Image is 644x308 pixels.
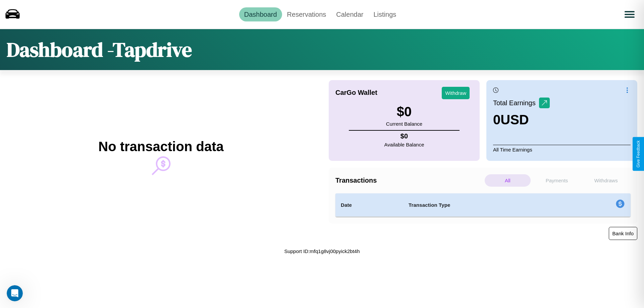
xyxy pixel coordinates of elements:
[368,7,401,21] a: Listings
[493,145,631,154] p: All Time Earnings
[341,201,398,209] h4: Date
[7,285,23,301] iframe: Intercom live chat
[620,5,639,24] button: Open menu
[7,36,192,63] h1: Dashboard - Tapdrive
[493,97,539,109] p: Total Earnings
[534,174,580,187] p: Payments
[442,87,470,99] button: Withdraw
[98,139,223,154] h2: No transaction data
[485,174,531,187] p: All
[284,247,360,256] p: Support ID: mfq1g8vj00pyick2bt4h
[409,201,561,209] h4: Transaction Type
[386,119,422,128] p: Current Balance
[384,132,424,140] h4: $ 0
[239,7,282,21] a: Dashboard
[636,140,641,168] div: Give Feedback
[335,89,377,97] h4: CarGo Wallet
[386,104,422,119] h3: $ 0
[609,227,637,240] button: Bank Info
[384,140,424,149] p: Available Balance
[282,7,331,21] a: Reservations
[493,112,550,127] h3: 0 USD
[583,174,629,187] p: Withdraws
[335,193,631,217] table: simple table
[335,177,483,184] h4: Transactions
[331,7,368,21] a: Calendar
